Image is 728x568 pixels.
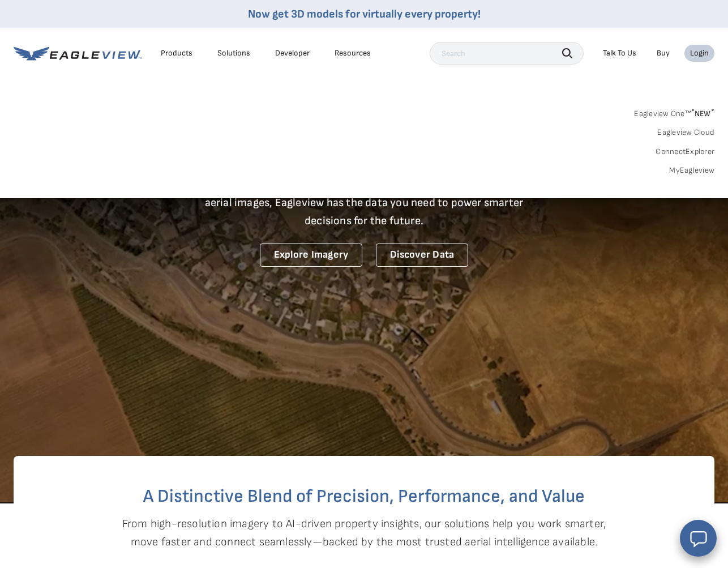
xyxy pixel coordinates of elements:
input: Search [430,42,584,65]
p: From high-resolution imagery to AI-driven property insights, our solutions help you work smarter,... [122,515,606,551]
div: Login [690,48,709,58]
a: Eagleview Cloud [657,127,714,138]
a: Buy [657,48,670,58]
button: Open chat window [680,520,717,557]
a: Discover Data [376,244,468,267]
a: MyEagleview [669,165,714,176]
a: Now get 3D models for virtually every property! [248,7,481,21]
span: NEW [691,109,714,118]
p: A new era starts here. Built on more than 3.5 billion high-resolution aerial images, Eagleview ha... [191,176,537,230]
div: Talk To Us [603,48,636,58]
a: Explore Imagery [260,244,363,267]
a: Developer [275,48,310,58]
div: Products [161,48,192,58]
a: ConnectExplorer [656,147,714,157]
div: Resources [335,48,371,58]
div: Solutions [217,48,250,58]
h2: A Distinctive Blend of Precision, Performance, and Value [59,488,669,506]
a: Eagleview One™*NEW* [634,105,714,118]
